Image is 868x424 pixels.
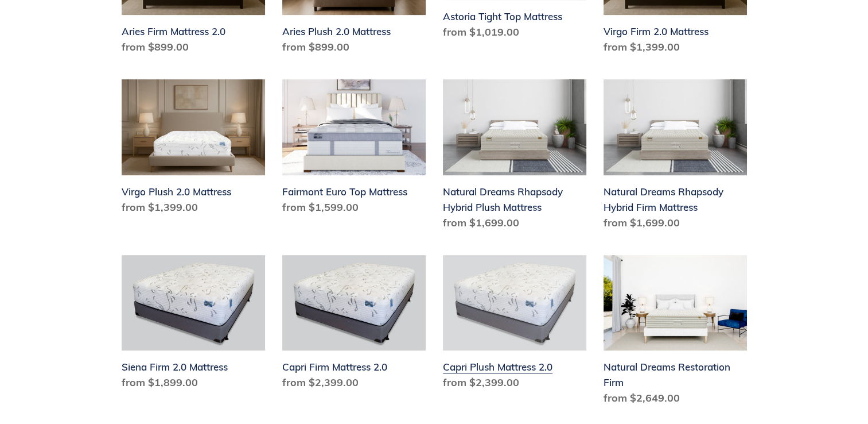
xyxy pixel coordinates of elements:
[443,255,586,395] a: Capri Plush Mattress 2.0
[282,255,426,395] a: Capri Firm Mattress 2.0
[604,255,747,411] a: Natural Dreams Restoration Firm
[282,79,426,219] a: Fairmont Euro Top Mattress
[604,79,747,235] a: Natural Dreams Rhapsody Hybrid Firm Mattress
[443,79,586,235] a: Natural Dreams Rhapsody Hybrid Plush Mattress
[122,255,265,395] a: Siena Firm 2.0 Mattress
[122,79,265,219] a: Virgo Plush 2.0 Mattress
